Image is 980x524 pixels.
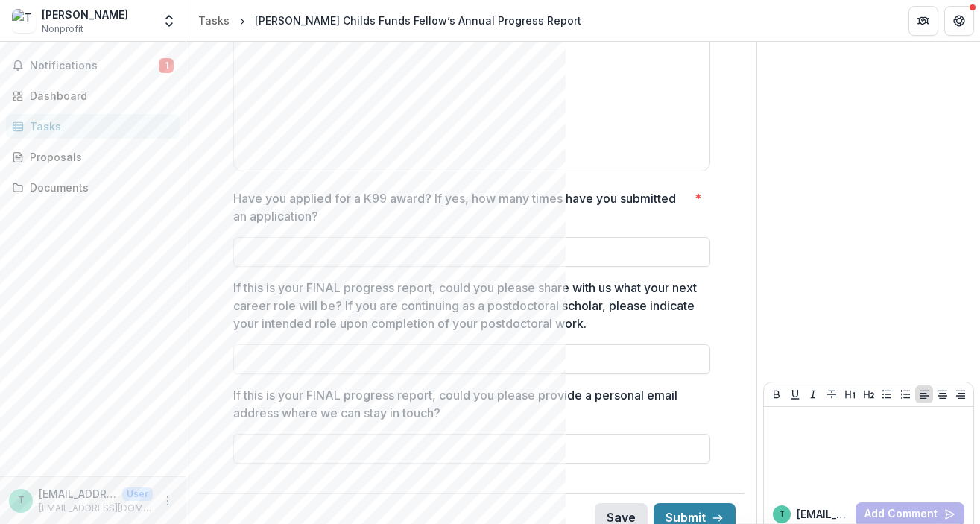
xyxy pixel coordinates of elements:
[30,180,168,195] div: Documents
[42,22,83,36] span: Nonprofit
[860,385,878,403] button: Heading 2
[6,54,180,78] button: Notifications1
[12,9,36,33] img: Trey Scott
[233,386,701,422] p: If this is your FINAL progress report, could you please provide a personal email address where we...
[804,385,822,403] button: Italicize
[30,149,168,165] div: Proposals
[878,385,896,403] button: Bullet List
[786,385,804,403] button: Underline
[780,511,785,518] div: treyscott@fas.harvard.edu
[915,385,933,403] button: Align Left
[768,385,785,403] button: Bold
[841,385,859,403] button: Heading 1
[823,385,841,403] button: Strike
[797,506,850,522] p: [EMAIL_ADDRESS][DOMAIN_NAME]
[192,10,235,31] a: Tasks
[944,6,974,36] button: Get Help
[192,10,587,31] nav: breadcrumb
[30,119,168,134] div: Tasks
[198,13,230,28] div: Tasks
[30,60,159,72] span: Notifications
[233,189,689,225] p: Have you applied for a K99 award? If yes, how many times have you submitted an application?
[6,83,180,108] a: Dashboard
[122,487,153,501] p: User
[897,385,914,403] button: Ordered List
[159,6,180,36] button: Open entity switcher
[30,88,168,104] div: Dashboard
[908,6,938,36] button: Partners
[39,486,116,502] p: [EMAIL_ADDRESS][DOMAIN_NAME]
[18,496,25,505] div: treyscott@fas.harvard.edu
[42,7,128,22] div: [PERSON_NAME]
[6,114,180,139] a: Tasks
[934,385,952,403] button: Align Center
[159,58,174,73] span: 1
[159,492,177,510] button: More
[255,13,581,28] div: [PERSON_NAME] Childs Funds Fellow’s Annual Progress Report
[6,175,180,200] a: Documents
[39,502,153,515] p: [EMAIL_ADDRESS][DOMAIN_NAME]
[952,385,970,403] button: Align Right
[6,145,180,169] a: Proposals
[233,279,701,332] p: If this is your FINAL progress report, could you please share with us what your next career role ...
